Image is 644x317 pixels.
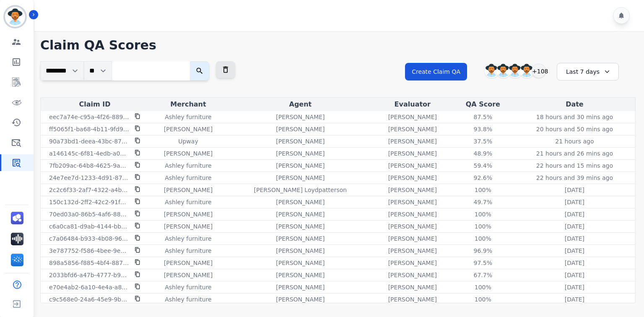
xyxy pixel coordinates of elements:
p: a146145c-6f81-4edb-a057-50ecc9d64bd5 [49,149,130,158]
p: [PERSON_NAME] [276,210,325,218]
div: Merchant [151,99,226,109]
p: 21 hours ago [555,137,594,146]
div: Last 7 days [557,63,619,81]
p: [DATE] [565,271,584,279]
p: [PERSON_NAME] [388,295,437,304]
div: Agent [229,99,371,109]
p: 150c132d-2ff2-42c2-91fe-e3db560e4c99 [49,198,130,206]
p: [PERSON_NAME] [164,259,213,267]
p: Ashley furniture [165,247,211,255]
div: Evaluator [375,99,450,109]
div: 100 % [464,295,502,304]
p: [PERSON_NAME] [276,295,325,304]
div: 100 % [464,186,502,194]
p: Ashley furniture [165,295,211,304]
p: [PERSON_NAME] [276,174,325,182]
p: [PERSON_NAME] [388,210,437,218]
p: [DATE] [565,198,584,206]
p: [DATE] [565,247,584,255]
h1: Claim QA Scores [40,38,636,53]
div: 96.9 % [464,247,502,255]
p: 7fb209ac-64b8-4625-9aae-d44fc32d1d83 [49,161,130,170]
p: Ashley furniture [165,198,211,206]
p: [PERSON_NAME] [388,259,437,267]
p: Upway [178,137,198,146]
p: [PERSON_NAME] Loydpatterson [254,186,347,194]
p: c7a06484-b933-4b08-96e0-139341fec2b5 [49,234,130,243]
p: [PERSON_NAME] [388,174,437,182]
div: 49.7 % [464,198,502,206]
p: [DATE] [565,283,584,291]
div: 100 % [464,222,502,231]
p: ff5065f1-ba68-4b11-9fd9-51e279217a83 [49,125,130,133]
p: [PERSON_NAME] [276,234,325,243]
div: Claim ID [42,99,147,109]
p: 2c2c6f33-2af7-4322-a4be-d5adeb3ac69e [49,186,130,194]
p: 70ed03a0-86b5-4af6-88c9-aa6ef3be45be [49,210,130,218]
p: [PERSON_NAME] [388,198,437,206]
p: [PERSON_NAME] [388,271,437,279]
img: Bordered avatar [5,7,25,27]
p: [DATE] [565,222,584,231]
p: 898a5856-f885-4bf4-887b-eef0ac1e8a9e [49,259,130,267]
div: 100 % [464,283,502,291]
p: [PERSON_NAME] [388,234,437,243]
div: Date [516,99,634,109]
p: [PERSON_NAME] [276,137,325,146]
div: 37.5 % [464,137,502,146]
p: [PERSON_NAME] [276,198,325,206]
div: 97.5 % [464,259,502,267]
p: [PERSON_NAME] [388,137,437,146]
div: 92.6 % [464,174,502,182]
p: [PERSON_NAME] [388,247,437,255]
p: 3e787752-f586-4bee-9ece-0cbc561140c0 [49,247,130,255]
p: 24e7ee7d-1233-4d91-87a7-9de82fb11a44 [49,174,130,182]
p: 18 hours and 30 mins ago [536,113,613,121]
p: [PERSON_NAME] [276,247,325,255]
p: 2033bfd6-a47b-4777-b9e7-9c1d4996560c [49,271,130,279]
div: 87.5 % [464,113,502,121]
p: c9c568e0-24a6-45e9-9b4c-957b3adf6255 [49,295,130,304]
p: [PERSON_NAME] [388,186,437,194]
p: [DATE] [565,210,584,218]
div: +108 [532,64,546,78]
p: [PERSON_NAME] [388,161,437,170]
p: [PERSON_NAME] [276,149,325,158]
p: eec7a74e-c95a-4f26-8890-5dbffc2e6bcf [49,113,130,121]
p: Ashley furniture [165,174,211,182]
p: [PERSON_NAME] [388,283,437,291]
button: Create Claim QA [405,63,467,81]
p: 20 hours and 50 mins ago [536,125,613,133]
p: [PERSON_NAME] [276,259,325,267]
p: [PERSON_NAME] [276,283,325,291]
p: [PERSON_NAME] [276,161,325,170]
p: [PERSON_NAME] [276,113,325,121]
p: 22 hours and 39 mins ago [536,174,613,182]
p: Ashley furniture [165,113,211,121]
p: [DATE] [565,234,584,243]
p: [PERSON_NAME] [164,186,213,194]
p: Ashley furniture [165,161,211,170]
p: Ashley furniture [165,283,211,291]
p: [DATE] [565,186,584,194]
div: 100 % [464,210,502,218]
p: [PERSON_NAME] [164,125,213,133]
p: e70e4ab2-6a10-4e4a-a893-0d29edafd8d3 [49,283,130,291]
p: [PERSON_NAME] [164,222,213,231]
p: 90a73bd1-deea-43bc-87ab-accbd28c13d1 [49,137,130,146]
p: [PERSON_NAME] [388,125,437,133]
div: 48.9 % [464,149,502,158]
p: c6a0ca81-d9ab-4144-bb89-b366ea4ba88b [49,222,130,231]
p: [PERSON_NAME] [164,149,213,158]
p: [PERSON_NAME] [388,222,437,231]
div: 93.8 % [464,125,502,133]
div: QA Score [454,99,512,109]
p: [PERSON_NAME] [276,222,325,231]
p: [PERSON_NAME] [388,149,437,158]
p: [DATE] [565,259,584,267]
p: 21 hours and 26 mins ago [536,149,613,158]
p: 22 hours and 15 mins ago [536,161,613,170]
p: [PERSON_NAME] [164,210,213,218]
p: [PERSON_NAME] [388,113,437,121]
div: 59.4 % [464,161,502,170]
